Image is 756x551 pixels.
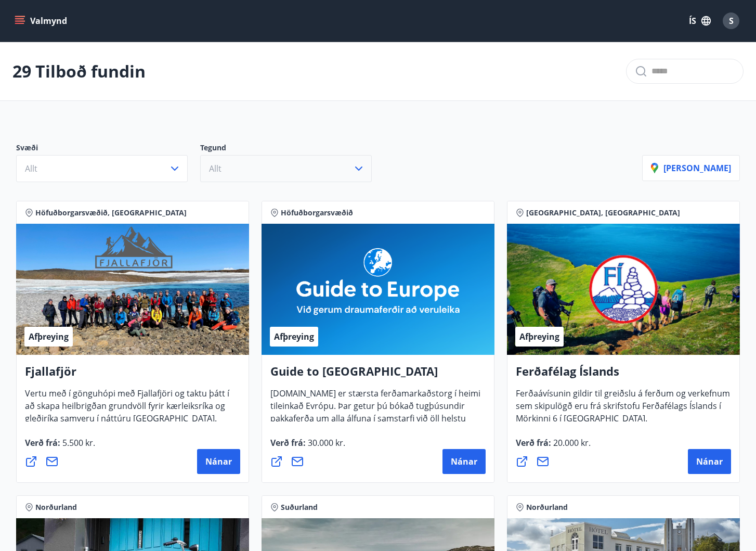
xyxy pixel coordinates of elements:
span: Norðurland [35,502,77,512]
button: Nánar [442,449,486,474]
span: Vertu með í gönguhópi með Fjallafjöri og taktu þátt í að skapa heilbrigðan grundvöll fyrir kærlei... [25,388,229,432]
span: Afþreying [274,331,314,342]
h4: Ferðafélag Íslands [516,363,731,387]
span: Ferðaávísunin gildir til greiðslu á ferðum og verkefnum sem skipulögð eru frá skrifstofu Ferðafél... [516,388,730,432]
button: menu [12,11,71,30]
span: Verð frá : [516,437,591,457]
p: 29 Tilboð fundin [12,60,146,83]
span: 30.000 kr. [306,437,345,449]
button: Nánar [688,449,731,474]
span: S [729,15,734,27]
span: 20.000 kr. [551,437,591,449]
span: Afþreying [29,331,69,342]
button: [PERSON_NAME] [642,155,740,181]
span: [GEOGRAPHIC_DATA], [GEOGRAPHIC_DATA] [526,208,680,218]
span: Norðurland [526,502,568,512]
span: Afþreying [519,331,559,342]
span: 5.500 kr. [60,437,95,449]
button: Allt [200,155,372,182]
button: S [719,8,744,33]
h4: Fjallafjör [25,363,240,387]
span: Verð frá : [270,437,345,457]
span: Höfuðborgarsvæðið, [GEOGRAPHIC_DATA] [35,208,187,218]
p: Tegund [200,143,384,155]
h4: Guide to [GEOGRAPHIC_DATA] [270,363,486,387]
button: ÍS [683,11,716,30]
span: Suðurland [281,502,318,512]
p: Svæði [16,143,200,155]
span: Nánar [205,456,232,467]
span: [DOMAIN_NAME] er stærsta ferðamarkaðstorg í heimi tileinkað Evrópu. Þar getur þú bókað tugþúsundi... [270,388,480,457]
button: Allt [16,155,188,182]
button: Nánar [197,449,240,474]
span: Nánar [696,456,723,467]
span: Höfuðborgarsvæðið [281,208,353,218]
span: Allt [25,163,37,174]
span: Allt [209,163,221,174]
p: [PERSON_NAME] [651,162,731,174]
span: Verð frá : [25,437,95,457]
span: Nánar [451,456,477,467]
